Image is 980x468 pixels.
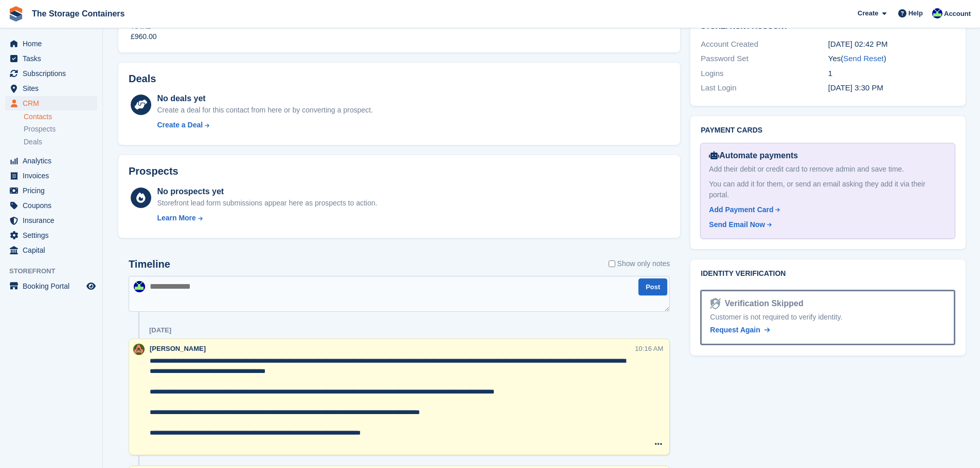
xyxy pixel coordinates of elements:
span: Tasks [23,51,84,66]
img: Stacy Williams [134,281,145,292]
a: Contacts [24,112,97,122]
span: Sites [23,81,84,96]
a: The Storage Containers [28,5,129,22]
a: Learn More [157,213,377,223]
div: No deals yet [157,92,372,105]
img: stora-icon-8386f47178a22dfd0bd8f6a31ec36ba5ce8667c1dd55bd0f319d3a0aa187defe.svg [8,6,24,22]
div: No prospects yet [157,185,377,198]
div: Password Set [701,53,828,65]
span: Storefront [9,266,102,276]
div: Create a Deal [157,120,203,130]
h2: Timeline [129,258,170,270]
span: [PERSON_NAME] [150,345,206,352]
div: Account Created [701,39,828,50]
span: Create [858,8,878,18]
time: 2025-05-28 14:30:15 UTC [828,83,883,92]
div: [DATE] [149,326,171,334]
div: Last Login [701,82,828,94]
span: Invoices [23,169,84,183]
a: menu [5,96,97,110]
span: Account [944,9,971,19]
a: Create a Deal [157,120,372,130]
span: Capital [23,243,84,257]
div: Learn More [157,213,195,223]
span: Pricing [23,183,84,198]
div: Logins [701,68,828,80]
img: Kirsty Simpson [133,344,145,355]
a: menu [5,183,97,198]
label: Show only notes [609,258,670,269]
div: Storefront lead form submissions appear here as prospects to action. [157,198,377,209]
div: 1 [828,68,955,80]
div: Send Email Now [709,219,765,230]
a: menu [5,66,97,81]
div: Customer is not required to verify identity. [710,312,946,323]
a: menu [5,36,97,51]
a: menu [5,279,97,293]
div: Add Payment Card [709,204,773,215]
div: £960.00 [131,31,157,42]
a: menu [5,169,97,183]
div: Create a deal for this contact from here or by converting a prospect. [157,105,372,116]
span: CRM [23,96,84,110]
h2: Prospects [129,165,179,177]
a: Add Payment Card [709,204,942,215]
img: Stacy Williams [932,8,942,18]
span: Prospects [24,124,56,134]
a: Request Again [710,325,770,335]
a: menu [5,243,97,257]
span: Booking Portal [23,279,84,293]
span: Deals [24,137,42,147]
div: You can add it for them, or send an email asking they add it via their portal. [709,179,947,200]
span: Settings [23,228,84,242]
a: Prospects [24,124,97,135]
div: 10:16 AM [635,344,663,353]
span: Insurance [23,213,84,228]
a: Deals [24,137,97,147]
a: menu [5,228,97,242]
a: menu [5,51,97,66]
img: Identity Verification Ready [710,298,720,309]
div: Automate payments [709,149,947,162]
button: Post [638,278,667,295]
div: [DATE] 02:42 PM [828,39,955,50]
span: Coupons [23,198,84,213]
span: Request Again [710,326,760,334]
div: Add their debit or credit card to remove admin and save time. [709,164,947,175]
h2: Payment cards [701,126,955,135]
a: Send Reset [843,54,883,63]
a: menu [5,81,97,96]
span: ( ) [841,54,886,63]
div: Yes [828,53,955,65]
input: Show only notes [609,258,615,269]
span: Home [23,36,84,51]
a: menu [5,198,97,213]
span: Analytics [23,154,84,168]
h2: Identity verification [701,270,955,278]
div: Verification Skipped [721,297,804,310]
span: Subscriptions [23,66,84,81]
a: menu [5,213,97,228]
span: Help [908,8,923,18]
a: menu [5,154,97,168]
a: Preview store [85,280,97,292]
h2: Deals [129,73,156,85]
